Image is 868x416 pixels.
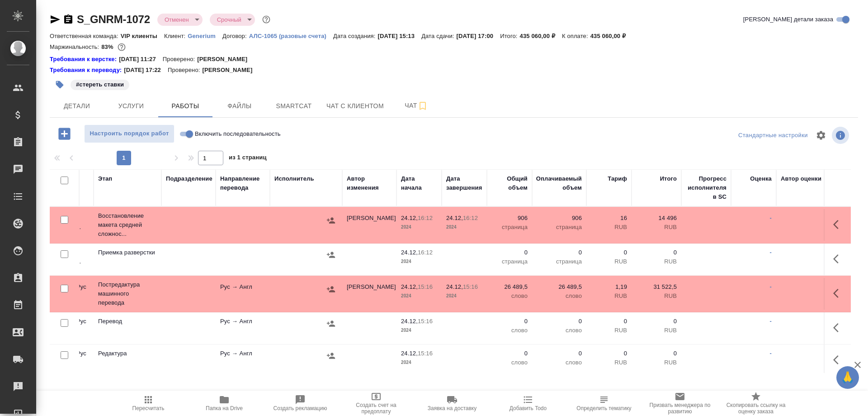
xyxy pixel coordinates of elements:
[636,282,677,292] p: 31 522,5
[537,349,582,358] p: 0
[401,249,418,256] p: 24.12,
[736,129,810,143] div: split button
[216,344,270,376] td: Рус → Англ
[401,350,418,357] p: 24.12,
[168,66,203,75] p: Проверено:
[249,33,333,39] p: АЛС-1065 (разовые счета)
[536,174,582,192] div: Оплачиваемый объем
[840,368,855,387] span: 🙏
[828,349,849,371] button: Здесь прячутся важные кнопки
[636,248,677,257] p: 0
[781,174,821,183] div: Автор оценки
[590,33,632,39] p: 435 060,00 ₽
[636,214,677,223] p: 14 496
[324,317,338,330] button: Назначить
[660,174,677,183] div: Итого
[55,100,99,112] span: Детали
[591,257,627,266] p: RUB
[828,248,849,270] button: Здесь прячутся важные кнопки
[446,292,482,301] p: 2024
[98,248,157,257] p: Приемка разверстки
[342,209,396,241] td: [PERSON_NAME]
[202,66,259,75] p: [PERSON_NAME]
[50,66,124,75] div: Нажми, чтобы открыть папку с инструкцией
[418,350,433,357] p: 15:16
[378,33,422,39] p: [DATE] 15:13
[463,283,478,290] p: 15:16
[157,14,203,26] div: Отменен
[591,349,627,358] p: 0
[836,366,859,389] button: 🙏
[50,33,121,39] p: Ответственная команда:
[109,100,153,112] span: Услуги
[324,349,338,363] button: Назначить
[121,33,164,39] p: VIP клиенты
[50,43,101,50] p: Маржинальность:
[537,248,582,257] p: 0
[636,326,677,335] p: RUB
[342,278,396,310] td: [PERSON_NAME]
[210,14,255,26] div: Отменен
[98,317,157,326] p: Перевод
[591,292,627,301] p: RUB
[333,33,377,39] p: Дата создания:
[50,55,119,64] div: Нажми, чтобы открыть папку с инструкцией
[636,349,677,358] p: 0
[566,391,642,416] button: Чтобы определение сработало, загрузи исходные файлы на странице "файлы" и привяжи проект в SmartCat
[214,16,244,24] button: Срочный
[401,283,418,290] p: 24.12,
[50,55,119,64] a: Требования к верстке:
[401,318,418,325] p: 24.12,
[70,80,130,88] span: стереть ставки
[188,33,222,39] p: Generium
[98,280,157,307] p: Постредактура машинного перевода
[591,223,627,232] p: RUB
[491,317,528,326] p: 0
[229,152,267,165] span: из 1 страниц
[63,14,74,25] button: Скопировать ссылку
[50,75,70,95] button: Добавить тэг
[770,318,772,325] a: -
[636,257,677,266] p: RUB
[216,312,270,344] td: Рус → Англ
[164,100,207,112] span: Работы
[770,249,772,256] a: -
[218,100,261,112] span: Файлы
[832,127,851,144] span: Посмотреть информацию
[608,174,627,183] div: Тариф
[418,249,433,256] p: 16:12
[77,13,150,25] a: S_GNRM-1072
[446,223,482,232] p: 2024
[770,215,772,221] a: -
[457,33,500,39] p: [DATE] 17:00
[401,174,437,192] div: Дата начала
[401,326,437,335] p: 2024
[636,223,677,232] p: RUB
[591,326,627,335] p: RUB
[418,283,433,290] p: 15:16
[195,129,281,139] span: Включить последовательность
[537,358,582,367] p: слово
[89,129,170,139] span: Настроить порядок работ
[101,43,115,50] p: 83%
[274,174,314,183] div: Исполнитель
[537,214,582,223] p: 906
[98,174,112,183] div: Этап
[750,174,772,183] div: Оценка
[463,215,478,221] p: 16:12
[537,282,582,292] p: 26 489,5
[537,317,582,326] p: 0
[491,292,528,301] p: слово
[220,174,265,192] div: Направление перевода
[520,33,562,39] p: 435 060,00 ₽
[770,350,772,357] a: -
[124,66,168,75] p: [DATE] 17:22
[249,32,333,39] a: АЛС-1065 (разовые счета)
[163,55,198,64] p: Проверено:
[98,211,157,239] p: Восстановление макета средней сложнос...
[116,41,127,53] button: 76034.69 RUB;
[164,33,188,39] p: Клиент:
[446,174,482,192] div: Дата завершения
[446,215,463,221] p: 24.12,
[591,317,627,326] p: 0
